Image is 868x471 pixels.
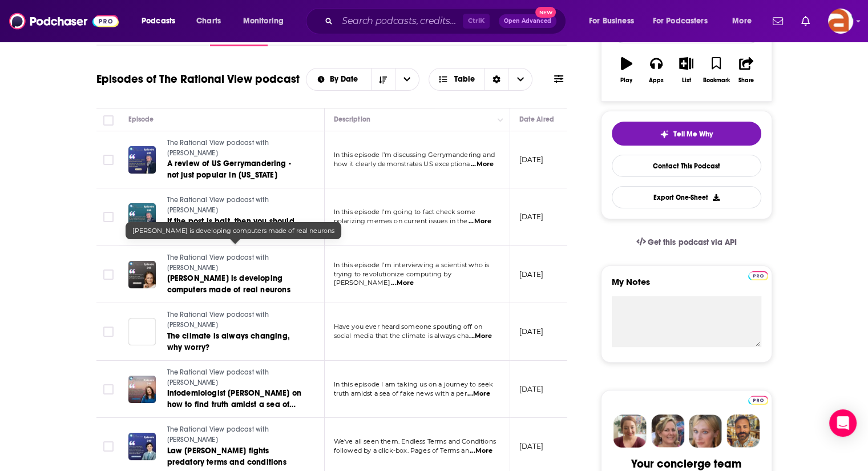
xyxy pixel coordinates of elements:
[96,72,300,86] h1: Episodes of The Rational View podcast
[748,271,768,280] img: Podchaser Pro
[613,414,647,448] img: Sydney Profile
[731,50,761,91] button: Share
[334,151,495,159] span: In this episode I’m discussing Gerrymandering and
[494,113,507,127] button: Column Actions
[167,311,269,329] span: The Rational View podcast with [PERSON_NAME]
[167,139,269,157] span: The Rational View podcast with [PERSON_NAME]
[9,10,119,32] img: Podchaser - Follow, Share and Rate Podcasts
[612,276,761,296] label: My Notes
[828,9,853,34] button: Show profile menu
[317,8,577,34] div: Search podcasts, credits, & more...
[334,446,469,454] span: followed by a click-box. Pages of Terms an
[469,332,492,341] span: ...More
[334,208,476,216] span: In this episode I’m going to fact check some
[167,273,304,296] a: [PERSON_NAME] is developing computers made of real neurons
[167,331,304,353] a: The climate is always changing, why worry?
[103,212,114,222] span: Toggle select row
[167,253,269,272] span: The Rational View podcast with [PERSON_NAME]
[243,13,284,29] span: Monitoring
[612,155,761,177] a: Contact This Podcast
[134,12,190,30] button: open menu
[103,384,114,394] span: Toggle select row
[334,437,496,445] span: We’ve all seen them. Endless Terms and Conditions
[748,394,768,405] a: Pro website
[167,368,269,387] span: The Rational View podcast with [PERSON_NAME]
[167,216,298,260] span: If the post is bait, then you should wait: exposing disinformation on immigrants, ICE, and [PERSO...
[167,445,304,468] a: Law [PERSON_NAME] fights predatory terms and conditions
[673,130,713,139] span: Tell Me Why
[371,69,395,90] button: Sort Direction
[581,12,648,30] button: open menu
[189,12,228,30] a: Charts
[797,11,814,31] a: Show notifications dropdown
[627,228,746,256] a: Get this podcast via API
[167,195,304,215] a: The Rational View podcast with [PERSON_NAME]
[641,50,671,91] button: Apps
[306,75,371,83] button: open menu
[167,273,290,295] span: [PERSON_NAME] is developing computers made of real neurons
[103,327,114,337] span: Toggle select row
[167,331,290,352] span: The climate is always changing, why worry?
[499,14,556,28] button: Open AdvancedNew
[167,388,301,421] span: Infodemiologist [PERSON_NAME] on how to find truth amidst a sea of disinformation
[103,441,114,452] span: Toggle select row
[334,160,470,168] span: how it clearly demonstrates US exceptiona
[167,310,304,330] a: The Rational View podcast with [PERSON_NAME]
[471,160,494,169] span: ...More
[671,50,701,91] button: List
[334,332,469,340] span: social media that the climate is always cha
[167,253,304,273] a: The Rational View podcast with [PERSON_NAME]
[682,77,691,84] div: List
[167,425,269,444] span: The Rational View podcast with [PERSON_NAME]
[828,9,853,34] span: Logged in as ASTHOPR
[235,12,298,30] button: open menu
[103,155,114,165] span: Toggle select row
[504,18,551,24] span: Open Advanced
[738,77,754,84] div: Share
[470,446,492,456] span: ...More
[648,237,736,247] span: Get this podcast via API
[660,130,669,139] img: tell me why sparkle
[334,323,482,331] span: Have you ever heard someone spouting off on
[768,11,788,31] a: Show notifications dropdown
[519,112,554,126] div: Date Aired
[334,261,490,269] span: In this episode I’m interviewing a scientist who is
[519,327,544,336] p: [DATE]
[589,13,634,29] span: For Business
[142,13,175,29] span: Podcasts
[334,112,370,126] div: Description
[167,138,304,158] a: The Rational View podcast with [PERSON_NAME]
[651,414,684,448] img: Barbara Profile
[429,68,533,91] button: Choose View
[484,69,508,90] div: Sort Direction
[519,155,544,164] p: [DATE]
[306,68,419,91] h2: Choose List sort
[689,414,722,448] img: Jules Profile
[167,388,304,410] a: Infodemiologist [PERSON_NAME] on how to find truth amidst a sea of disinformation
[519,269,544,279] p: [DATE]
[612,122,761,146] button: tell me why sparkleTell Me Why
[167,216,304,239] a: If the post is bait, then you should wait: exposing disinformation on immigrants, ICE, and [PERSO...
[631,457,741,471] div: Your concierge team
[726,414,760,448] img: Jon Profile
[334,217,468,225] span: polarizing memes on current issues in the
[467,389,490,398] span: ...More
[748,269,768,280] a: Pro website
[337,12,463,30] input: Search podcasts, credits, & more...
[167,196,269,214] span: The Rational View podcast with [PERSON_NAME]
[653,13,708,29] span: For Podcasters
[334,380,494,388] span: In this episode I am taking us on a journey to seek
[732,13,752,29] span: More
[724,12,766,30] button: open menu
[167,446,286,467] span: Law [PERSON_NAME] fights predatory terms and conditions
[103,269,114,280] span: Toggle select row
[128,112,154,126] div: Episode
[703,77,729,84] div: Bookmark
[330,75,362,83] span: By Date
[132,227,334,235] span: [PERSON_NAME] is developing computers made of real neurons
[748,396,768,405] img: Podchaser Pro
[395,69,419,90] button: open menu
[519,212,544,222] p: [DATE]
